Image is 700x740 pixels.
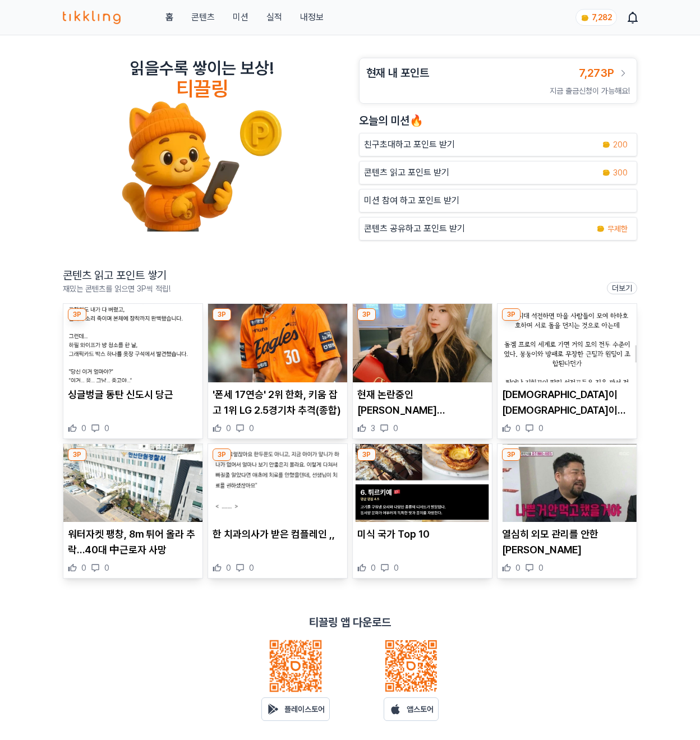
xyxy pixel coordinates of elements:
[213,448,231,461] div: 3P
[357,387,487,418] p: 현재 논란중인 [PERSON_NAME] [PERSON_NAME]인[PERSON_NAME] [PERSON_NAME] ㄷㄷㄷ.JPG
[63,304,202,382] img: 싱글벙글 동탄 신도시 당근
[497,443,637,579] div: 3P 열심히 외모 관리를 안한 이유 열심히 외모 관리를 안한 [PERSON_NAME] 0 0
[352,303,492,439] div: 3P 현재 논란중인 박민정 장례식인스타 사진 ㄷㄷㄷ.JPG 현재 논란중인 [PERSON_NAME] [PERSON_NAME]인[PERSON_NAME] [PERSON_NAME] ...
[359,133,637,156] button: 친구초대하고 포인트 받기 coin 200
[81,562,86,573] span: 0
[359,217,637,240] a: 콘텐츠 공유하고 포인트 받기 coin 무제한
[81,423,86,434] span: 0
[581,13,590,22] img: coin
[579,66,614,80] span: 7,273P
[579,65,630,81] a: 7,273P
[226,423,231,434] span: 0
[394,562,399,573] span: 0
[165,11,173,24] a: 홈
[607,223,628,234] span: 무제한
[497,303,637,439] div: 3P 조선인들이 석전이라면 눈이 돌아갔던 이유 ,, [DEMOGRAPHIC_DATA]이 [DEMOGRAPHIC_DATA]이라면 눈이 돌아갔던 [PERSON_NAME] ,, 0 0
[575,9,615,26] a: coin 7,282
[364,194,459,207] p: 미션 참여 하고 포인트 받기
[502,308,521,321] div: 3P
[63,11,121,24] img: 티끌링
[284,704,325,715] p: 플레이스토어
[121,100,283,232] img: tikkling_character
[393,423,398,434] span: 0
[208,443,348,579] div: 3P 한 치과의사가 받은 컴플레인 ,, 한 치과의사가 받은 컴플레인 ,, 0 0
[607,282,637,294] a: 더보기
[371,423,375,434] span: 3
[213,387,343,418] p: '폰세 17연승' 2위 한화, 키움 잡고 1위 LG 2.5경기차 추격(종합)
[63,303,203,439] div: 3P 싱글벙글 동탄 신도시 당근 싱글벙글 동탄 신도시 당근 0 0
[357,526,487,542] p: 미식 국가 Top 10
[515,423,521,434] span: 0
[208,304,347,382] img: '폰세 17연승' 2위 한화, 키움 잡고 1위 LG 2.5경기차 추격(종합)
[233,11,248,24] button: 미션
[502,387,632,418] p: [DEMOGRAPHIC_DATA]이 [DEMOGRAPHIC_DATA]이라면 눈이 돌아갔던 [PERSON_NAME] ,,
[359,189,637,212] button: 미션 참여 하고 포인트 받기
[352,443,492,579] div: 3P 미식 국가 Top 10 미식 국가 Top 10 0 0
[63,267,171,283] h2: 콘텐츠 읽고 포인트 쌓기
[498,444,637,522] img: 열심히 외모 관리를 안한 이유
[68,526,198,558] p: 워터자켓 팽창, 8m 튀어 올라 추락…40대 中근로자 사망
[359,113,637,128] h2: 오늘의 미션🔥
[384,697,439,721] a: 앱스토어
[366,65,429,81] h3: 현재 내 포인트
[63,283,171,294] p: 재밌는 콘텐츠를 읽으면 3P씩 적립!
[208,444,347,522] img: 한 치과의사가 받은 컴플레인 ,,
[353,304,492,382] img: 현재 논란중인 박민정 장례식인스타 사진 ㄷㄷㄷ.JPG
[407,704,434,715] p: 앱스토어
[384,639,438,693] img: qrcode_ios
[359,161,637,184] a: 콘텐츠 읽고 포인트 받기 coin 300
[249,423,254,434] span: 0
[261,697,330,721] a: 플레이스토어
[191,11,215,24] a: 콘텐츠
[213,308,231,321] div: 3P
[613,167,628,178] span: 300
[68,387,198,403] p: 싱글벙글 동탄 신도시 당근
[300,11,324,24] a: 내정보
[68,448,86,461] div: 3P
[357,308,376,321] div: 3P
[226,562,231,573] span: 0
[592,13,612,22] span: 7,282
[596,224,605,233] img: coin
[364,166,449,179] p: 콘텐츠 읽고 포인트 받기
[538,562,544,573] span: 0
[364,138,455,151] p: 친구초대하고 포인트 받기
[502,526,632,558] p: 열심히 외모 관리를 안한 [PERSON_NAME]
[602,140,611,149] img: coin
[613,139,628,150] span: 200
[515,562,521,573] span: 0
[357,448,376,461] div: 3P
[249,562,254,573] span: 0
[63,443,203,579] div: 3P 워터자켓 팽창, 8m 튀어 올라 추락…40대 中근로자 사망 워터자켓 팽창, 8m 튀어 올라 추락…40대 中근로자 사망 0 0
[538,423,544,434] span: 0
[502,448,521,461] div: 3P
[602,168,611,177] img: coin
[266,11,282,24] a: 실적
[309,614,391,630] p: 티끌링 앱 다운로드
[550,86,630,95] span: 지금 출금신청이 가능해요!
[176,78,228,100] h4: 티끌링
[213,526,343,542] p: 한 치과의사가 받은 컴플레인 ,,
[371,562,376,573] span: 0
[498,304,637,382] img: 조선인들이 석전이라면 눈이 돌아갔던 이유 ,,
[68,308,86,321] div: 3P
[104,423,109,434] span: 0
[63,444,202,522] img: 워터자켓 팽창, 8m 튀어 올라 추락…40대 中근로자 사망
[130,58,274,78] h2: 읽을수록 쌓이는 보상!
[104,562,109,573] span: 0
[269,639,323,693] img: qrcode_android
[353,444,492,522] img: 미식 국가 Top 10
[364,222,465,235] p: 콘텐츠 공유하고 포인트 받기
[208,303,348,439] div: 3P '폰세 17연승' 2위 한화, 키움 잡고 1위 LG 2.5경기차 추격(종합) '폰세 17연승' 2위 한화, 키움 잡고 1위 LG 2.5경기차 추격(종합) 0 0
